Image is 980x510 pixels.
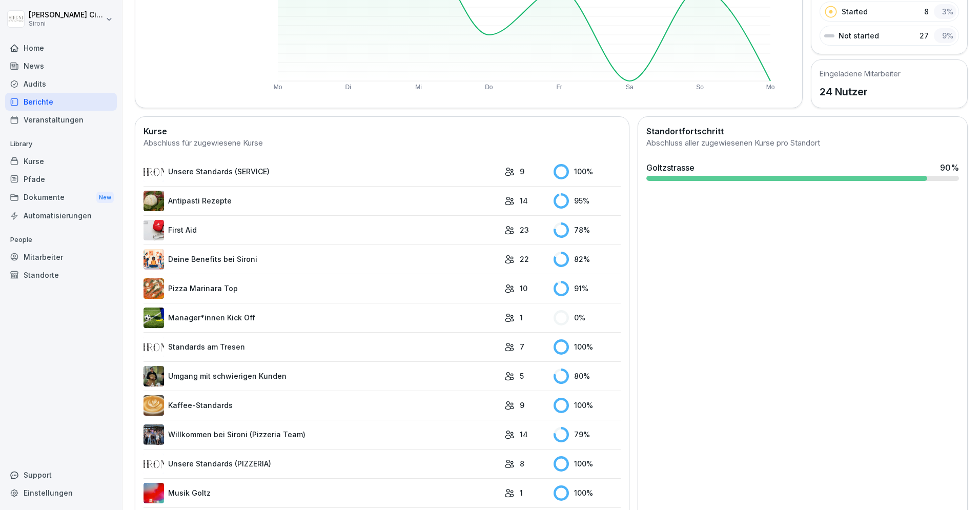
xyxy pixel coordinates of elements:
p: 1 [520,487,523,498]
text: Mo [274,84,282,91]
p: 9 [520,400,524,411]
p: Started [842,6,868,17]
p: 14 [520,195,528,206]
p: 23 [520,225,529,235]
text: Do [485,84,493,91]
div: 90 % [940,161,959,174]
div: 100 % [554,485,621,501]
div: Abschluss für zugewiesene Kurse [144,137,621,149]
div: Goltzstrasse [646,161,695,174]
img: xmkdnyjyz2x3qdpcryl1xaw9.png [144,424,164,445]
img: lqv555mlp0nk8rvfp4y70ul5.png [144,454,164,474]
div: 3 % [934,4,956,19]
a: Home [5,39,117,57]
p: 8 [520,458,524,469]
p: 14 [520,429,528,440]
a: Kaffee-Standards [144,395,499,416]
div: New [96,192,114,203]
a: Antipasti Rezepte [144,191,499,211]
text: Fr [556,84,562,91]
text: Mi [415,84,422,91]
p: 22 [520,254,529,264]
img: jnx4cumldtmuu36vvhh5e6s9.png [144,278,164,299]
div: 100 % [554,456,621,472]
img: lqv555mlp0nk8rvfp4y70ul5.png [144,337,164,357]
p: Sironi [29,20,104,27]
p: 27 [920,30,929,41]
a: Manager*innen Kick Off [144,308,499,328]
a: Goltzstrasse90% [642,157,963,185]
p: 1 [520,312,523,323]
a: Berichte [5,93,117,111]
a: Standards am Tresen [144,337,499,357]
img: pak3lu93rb7wwt42kbfr1gbm.png [144,191,164,211]
div: 82 % [554,252,621,267]
p: Library [5,136,117,152]
div: Abschluss aller zugewiesenen Kurse pro Standort [646,137,959,149]
p: People [5,232,117,248]
h2: Standortfortschritt [646,125,959,137]
a: DokumenteNew [5,188,117,207]
a: Umgang mit schwierigen Kunden [144,366,499,386]
text: So [696,84,704,91]
a: Willkommen bei Sironi (Pizzeria Team) [144,424,499,445]
a: Einstellungen [5,484,117,502]
p: 9 [520,166,524,177]
h2: Kurse [144,125,621,137]
a: Standorte [5,266,117,284]
a: Unsere Standards (SERVICE) [144,161,499,182]
div: 100 % [554,339,621,355]
a: First Aid [144,220,499,240]
img: km4heinxktm3m47uv6i6dr0s.png [144,395,164,416]
a: Unsere Standards (PIZZERIA) [144,454,499,474]
h5: Eingeladene Mitarbeiter [820,68,901,79]
img: qv31ye6da0ab8wtu5n9xmwyd.png [144,249,164,270]
div: 78 % [554,222,621,238]
p: 7 [520,341,524,352]
a: Veranstaltungen [5,111,117,129]
img: yh4wz2vfvintp4rn1kv0mog4.png [144,483,164,503]
a: Mitarbeiter [5,248,117,266]
div: 0 % [554,310,621,325]
text: Sa [626,84,634,91]
div: Dokumente [5,188,117,207]
p: 24 Nutzer [820,84,901,99]
a: News [5,57,117,75]
div: 100 % [554,164,621,179]
text: Di [345,84,351,91]
p: [PERSON_NAME] Ciccarone [29,11,104,19]
a: Deine Benefits bei Sironi [144,249,499,270]
p: 5 [520,371,524,381]
a: Musik Goltz [144,483,499,503]
div: 91 % [554,281,621,296]
img: lqv555mlp0nk8rvfp4y70ul5.png [144,161,164,182]
div: 95 % [554,193,621,209]
a: Pfade [5,170,117,188]
div: 9 % [934,28,956,43]
div: Support [5,466,117,484]
img: i4ui5288c8k9896awxn1tre9.png [144,308,164,328]
text: Mo [766,84,775,91]
div: 100 % [554,398,621,413]
div: 80 % [554,369,621,384]
img: ibmq16c03v2u1873hyb2ubud.png [144,366,164,386]
p: 10 [520,283,527,294]
div: 79 % [554,427,621,442]
p: 8 [924,6,929,17]
a: Audits [5,75,117,93]
a: Kurse [5,152,117,170]
a: Automatisierungen [5,207,117,225]
img: ovcsqbf2ewum2utvc3o527vw.png [144,220,164,240]
a: Pizza Marinara Top [144,278,499,299]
